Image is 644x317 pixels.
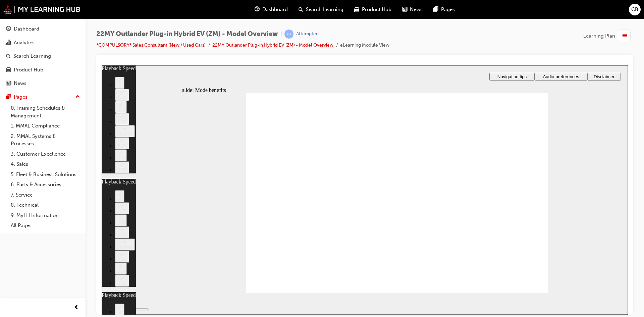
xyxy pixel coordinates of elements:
[280,30,282,38] span: |
[3,21,83,91] button: DashboardAnalyticsSearch LearningProduct HubNews
[583,32,615,40] span: Learning Plan
[6,26,11,32] span: guage-icon
[410,6,423,13] span: News
[622,32,627,40] span: list-icon
[14,80,26,87] div: News
[8,131,83,149] a: 2. MMAL Systems & Processes
[293,3,349,16] a: search-iconSearch Learning
[354,5,359,14] span: car-icon
[6,40,11,46] span: chart-icon
[249,3,293,16] a: guage-iconDashboard
[14,25,39,33] div: Dashboard
[296,31,319,37] div: Attempted
[3,23,83,35] a: Dashboard
[14,39,35,47] div: Analytics
[433,5,438,14] span: pages-icon
[16,17,20,22] div: 2
[299,5,303,14] span: search-icon
[8,190,83,200] a: 7. Service
[14,93,28,101] div: Pages
[6,67,11,73] span: car-icon
[6,94,11,100] span: pages-icon
[492,9,513,14] span: Disclaimer
[262,6,288,13] span: Dashboard
[631,6,638,13] span: CB
[3,91,83,103] button: Pages
[74,304,79,312] span: prev-icon
[388,7,433,15] button: Navigation tips
[96,42,206,48] a: *COMPULSORY* Sales Consultant (New / Used Cars)
[3,50,83,62] a: Search Learning
[8,149,83,159] a: 3. Customer Excellence
[8,200,83,210] a: 8. Technical
[8,179,83,190] a: 6. Parts & Accessories
[433,7,486,15] button: Audio preferences
[441,9,477,14] span: Audio preferences
[8,159,83,169] a: 4. Sales
[306,6,343,13] span: Search Learning
[396,9,425,14] span: Navigation tips
[212,42,333,48] a: 22MY Outlander Plug-in Hybrid EV (ZM) - Model Overview
[3,77,83,90] a: News
[428,3,460,16] a: pages-iconPages
[8,169,83,180] a: 5. Fleet & Business Solutions
[13,52,51,60] div: Search Learning
[284,30,293,39] span: learningRecordVerb_ATTEMPT-icon
[340,42,389,49] li: eLearning Module View
[362,6,391,13] span: Product Hub
[583,30,633,42] button: Learning Plan
[397,3,428,16] a: news-iconNews
[3,64,83,76] a: Product Hub
[13,11,23,23] button: 2
[8,103,83,121] a: 0. Training Schedules & Management
[349,3,397,16] a: car-iconProduct Hub
[6,53,11,59] span: search-icon
[14,66,43,74] div: Product Hub
[402,5,407,14] span: news-icon
[8,121,83,131] a: 1. MMAL Compliance
[486,7,519,15] button: Disclaimer
[3,37,83,49] a: Analytics
[6,81,11,87] span: news-icon
[13,238,23,250] button: 2
[96,30,278,38] span: 22MY Outlander Plug-in Hybrid EV (ZM) - Model Overview
[255,5,260,14] span: guage-icon
[75,93,80,101] span: up-icon
[3,5,80,14] img: mmal
[16,244,20,249] div: 2
[8,220,83,231] a: All Pages
[8,210,83,221] a: 9. MyLH Information
[441,6,455,13] span: Pages
[629,4,641,15] button: CB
